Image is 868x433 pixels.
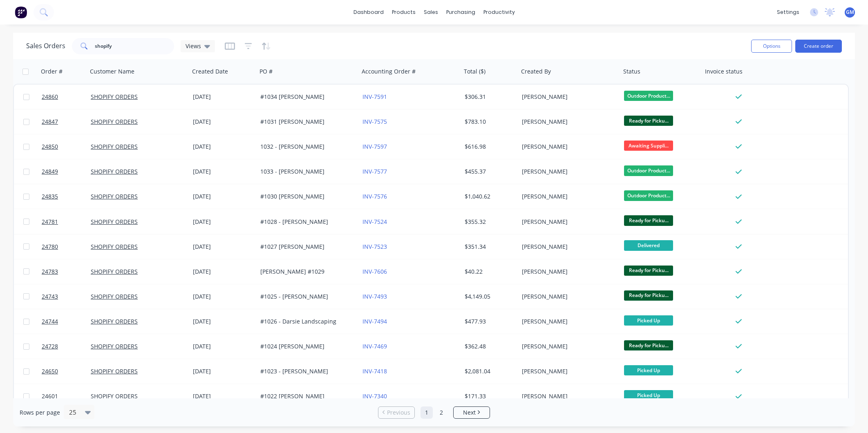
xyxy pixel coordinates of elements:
[465,93,513,101] div: $306.31
[522,243,613,251] div: [PERSON_NAME]
[260,342,351,350] div: #1024 [PERSON_NAME]
[260,192,351,201] div: #1030 [PERSON_NAME]
[375,406,493,419] ul: Pagination
[522,118,613,126] div: [PERSON_NAME]
[522,93,613,101] div: [PERSON_NAME]
[42,243,58,251] span: 24780
[260,218,351,226] div: #1028 - [PERSON_NAME]
[260,292,351,301] div: #1025 - [PERSON_NAME]
[522,367,613,375] div: [PERSON_NAME]
[522,167,613,176] div: [PERSON_NAME]
[522,292,613,301] div: [PERSON_NAME]
[42,359,91,384] a: 24650
[522,317,613,326] div: [PERSON_NAME]
[388,6,420,18] div: products
[26,42,65,50] h1: Sales Orders
[260,367,351,375] div: #1023 - [PERSON_NAME]
[522,143,613,151] div: [PERSON_NAME]
[91,292,138,300] a: SHOPIFY ORDERS
[465,218,513,226] div: $355.32
[42,268,58,276] span: 24783
[624,390,673,400] span: Picked Up
[522,342,613,350] div: [PERSON_NAME]
[260,93,351,101] div: #1034 [PERSON_NAME]
[91,143,138,150] a: SHOPIFY ORDERS
[41,67,63,76] div: Order #
[362,93,387,100] a: INV-7591
[91,93,138,100] a: SHOPIFY ORDERS
[454,408,490,417] a: Next page
[465,292,513,301] div: $4,149.05
[465,392,513,400] div: $171.33
[42,143,58,151] span: 24850
[362,167,387,175] a: INV-7577
[42,309,91,334] a: 24744
[624,340,673,350] span: Ready for Picku...
[193,243,254,251] div: [DATE]
[91,317,138,325] a: SHOPIFY ORDERS
[192,67,228,76] div: Created Date
[95,38,174,54] input: Search...
[260,67,273,76] div: PO #
[465,243,513,251] div: $351.34
[465,367,513,375] div: $2,081.04
[42,384,91,408] a: 24601
[463,408,476,417] span: Next
[260,392,351,400] div: #1022 [PERSON_NAME]
[91,167,138,175] a: SHOPIFY ORDERS
[42,134,91,159] a: 24850
[260,143,351,151] div: 1032 - [PERSON_NAME]
[186,42,201,50] span: Views
[362,268,387,275] a: INV-7606
[42,210,91,234] a: 24781
[464,67,485,76] div: Total ($)
[193,143,254,151] div: [DATE]
[42,234,91,259] a: 24780
[42,184,91,209] a: 24835
[42,167,58,176] span: 24849
[91,218,138,225] a: SHOPIFY ORDERS
[387,408,410,417] span: Previous
[260,317,351,326] div: #1026 - Darsie Landscaping
[91,243,138,250] a: SHOPIFY ORDERS
[624,91,673,101] span: Outdoor Product...
[362,317,387,325] a: INV-7494
[42,93,58,101] span: 24860
[90,67,134,76] div: Customer Name
[624,290,673,301] span: Ready for Picku...
[42,159,91,184] a: 24849
[362,67,416,76] div: Accounting Order #
[91,367,138,375] a: SHOPIFY ORDERS
[465,342,513,350] div: $362.48
[260,118,351,126] div: #1031 [PERSON_NAME]
[624,165,673,176] span: Outdoor Product...
[623,67,640,76] div: Status
[362,243,387,250] a: INV-7523
[362,392,387,400] a: INV-7340
[624,315,673,326] span: Picked Up
[20,408,60,417] span: Rows per page
[193,342,254,350] div: [DATE]
[624,141,673,151] span: Awaiting Suppli...
[193,218,254,226] div: [DATE]
[420,6,442,18] div: sales
[465,143,513,151] div: $616.98
[15,6,27,18] img: Factory
[421,406,433,419] a: Page 1 is your current page
[193,367,254,375] div: [DATE]
[465,192,513,201] div: $1,040.62
[378,408,414,417] a: Previous page
[42,118,58,126] span: 24847
[42,334,91,359] a: 24728
[479,6,519,18] div: productivity
[42,192,58,201] span: 24835
[349,6,388,18] a: dashboard
[193,118,254,126] div: [DATE]
[362,192,387,200] a: INV-7576
[42,342,58,350] span: 24728
[193,268,254,276] div: [DATE]
[42,292,58,301] span: 24743
[42,367,58,375] span: 24650
[193,93,254,101] div: [DATE]
[42,259,91,284] a: 24783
